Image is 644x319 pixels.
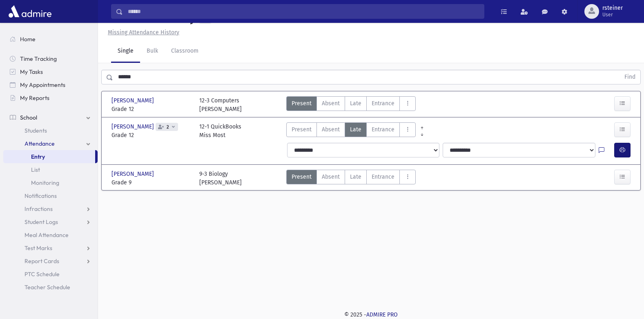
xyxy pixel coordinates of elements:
span: Present [292,173,312,181]
span: Monitoring [31,179,59,186]
a: School [3,111,98,124]
span: Test Marks [25,244,52,252]
span: Late [350,173,361,181]
span: PTC Schedule [25,270,60,278]
div: 9-3 Biology [PERSON_NAME] [199,170,242,187]
span: User [602,11,623,18]
span: Grade 12 [111,105,191,113]
a: Student Logs [3,215,98,228]
div: © 2025 - [111,310,631,319]
span: Present [292,99,312,108]
a: My Appointments [3,78,98,91]
a: Test Marks [3,241,98,255]
a: Monitoring [3,176,98,189]
a: Single [111,40,140,63]
span: Notifications [25,192,57,199]
a: List [3,163,98,176]
span: Teacher Schedule [25,284,70,291]
a: Time Tracking [3,52,98,65]
span: Entrance [372,125,394,134]
a: Teacher Schedule [3,281,98,294]
span: My Appointments [20,81,65,89]
span: Infractions [25,205,53,213]
div: AttTypes [286,170,416,187]
span: Present [292,125,312,134]
span: Grade 12 [111,131,191,140]
span: Late [350,99,361,108]
input: Search [123,4,484,19]
span: Report Cards [25,257,59,265]
span: 2 [165,124,171,130]
a: Home [3,33,98,46]
div: 12-3 Computers [PERSON_NAME] [199,96,242,113]
img: AdmirePro [7,3,53,20]
span: [PERSON_NAME] [111,96,156,105]
span: Absent [322,173,340,181]
span: School [20,114,37,121]
div: 12-1 QuickBooks Miss Most [199,122,241,140]
span: [PERSON_NAME] [111,170,156,178]
a: Missing Attendance History [105,29,179,36]
a: Notifications [3,189,98,202]
span: Entrance [372,173,394,181]
button: Find [619,70,640,84]
a: Bulk [140,40,165,63]
div: AttTypes [286,122,416,140]
span: Grade 9 [111,178,191,187]
a: Report Cards [3,255,98,268]
span: rsteiner [602,5,623,11]
span: Student Logs [25,218,58,226]
span: My Tasks [20,68,43,75]
a: Infractions [3,202,98,215]
span: Absent [322,125,340,134]
span: Students [25,127,47,134]
span: Entrance [372,99,394,108]
span: Home [20,35,36,43]
a: Classroom [165,40,205,63]
span: Time Tracking [20,55,57,62]
span: Entry [31,153,45,160]
span: Absent [322,99,340,108]
a: My Reports [3,91,98,104]
span: Attendance [25,140,55,147]
u: Missing Attendance History [108,29,179,36]
a: Entry [3,150,95,163]
div: AttTypes [286,96,416,113]
a: Meal Attendance [3,228,98,241]
a: My Tasks [3,65,98,78]
span: Late [350,125,361,134]
span: My Reports [20,94,49,102]
a: Students [3,124,98,137]
span: [PERSON_NAME] [111,122,156,131]
span: Meal Attendance [25,231,69,239]
a: Attendance [3,137,98,150]
a: PTC Schedule [3,268,98,281]
span: List [31,166,40,173]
